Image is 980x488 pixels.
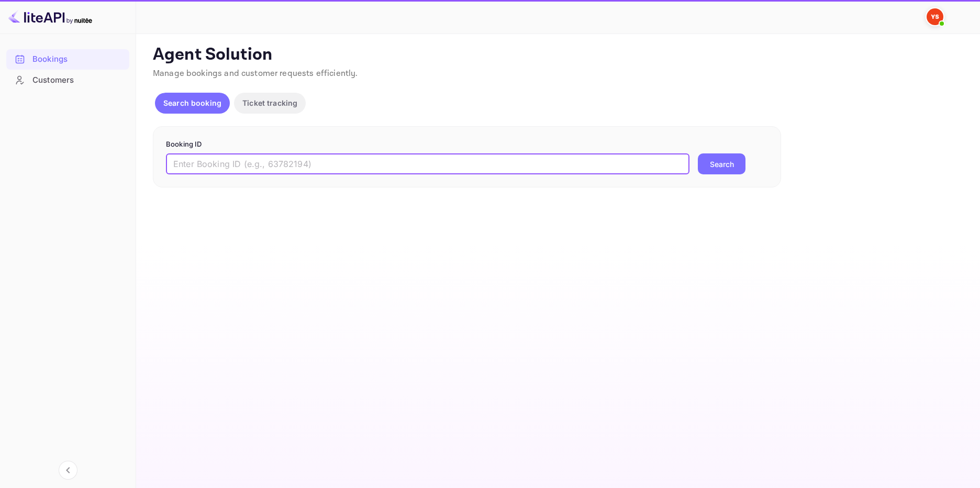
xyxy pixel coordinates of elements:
[166,153,689,174] input: Enter Booking ID (e.g., 63782194)
[698,153,745,174] button: Search
[6,70,129,91] div: Customers
[153,68,358,79] span: Manage bookings and customer requests efficiently.
[32,53,124,65] div: Bookings
[153,45,961,65] p: Agent Solution
[927,8,943,25] img: Yandex Support
[6,49,129,70] div: Bookings
[242,97,297,108] p: Ticket tracking
[163,97,221,108] p: Search booking
[6,49,129,69] a: Bookings
[59,461,77,480] button: Collapse navigation
[6,70,129,90] a: Customers
[8,8,92,25] img: LiteAPI logo
[32,74,124,86] div: Customers
[166,139,768,150] p: Booking ID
